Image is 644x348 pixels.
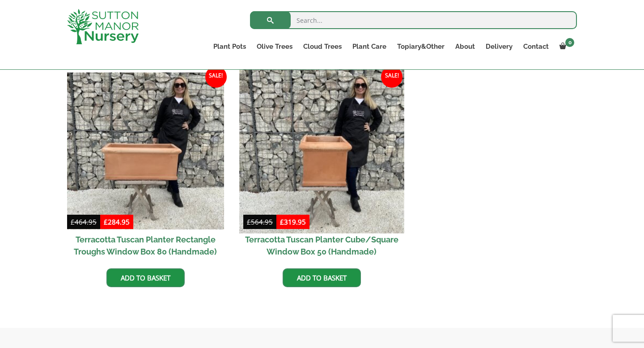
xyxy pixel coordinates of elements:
[280,217,284,226] span: £
[67,229,224,262] h2: Terracotta Tuscan Planter Rectangle Troughs Window Box 80 (Handmade)
[298,40,347,53] a: Cloud Trees
[247,217,273,226] bdi: 564.95
[480,40,518,53] a: Delivery
[205,66,227,88] span: Sale!
[392,40,450,53] a: Topiary&Other
[71,217,75,226] span: £
[67,72,224,229] img: Terracotta Tuscan Planter Rectangle Troughs Window Box 80 (Handmade)
[251,40,298,53] a: Olive Trees
[518,40,554,53] a: Contact
[243,72,400,262] a: Sale! Terracotta Tuscan Planter Cube/Square Window Box 50 (Handmade)
[565,38,574,47] span: 0
[104,217,130,226] bdi: 284.95
[381,66,402,88] span: Sale!
[208,40,251,53] a: Plant Pots
[347,40,392,53] a: Plant Care
[71,217,97,226] bdi: 464.95
[450,40,480,53] a: About
[554,40,577,53] a: 0
[247,217,251,226] span: £
[280,217,306,226] bdi: 319.95
[243,229,400,262] h2: Terracotta Tuscan Planter Cube/Square Window Box 50 (Handmade)
[250,11,577,29] input: Search...
[67,9,139,44] img: logo
[104,217,108,226] span: £
[67,72,224,262] a: Sale! Terracotta Tuscan Planter Rectangle Troughs Window Box 80 (Handmade)
[239,68,404,233] img: Terracotta Tuscan Planter Cube/Square Window Box 50 (Handmade)
[106,268,185,287] a: Add to basket: “Terracotta Tuscan Planter Rectangle Troughs Window Box 80 (Handmade)”
[283,268,361,287] a: Add to basket: “Terracotta Tuscan Planter Cube/Square Window Box 50 (Handmade)”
